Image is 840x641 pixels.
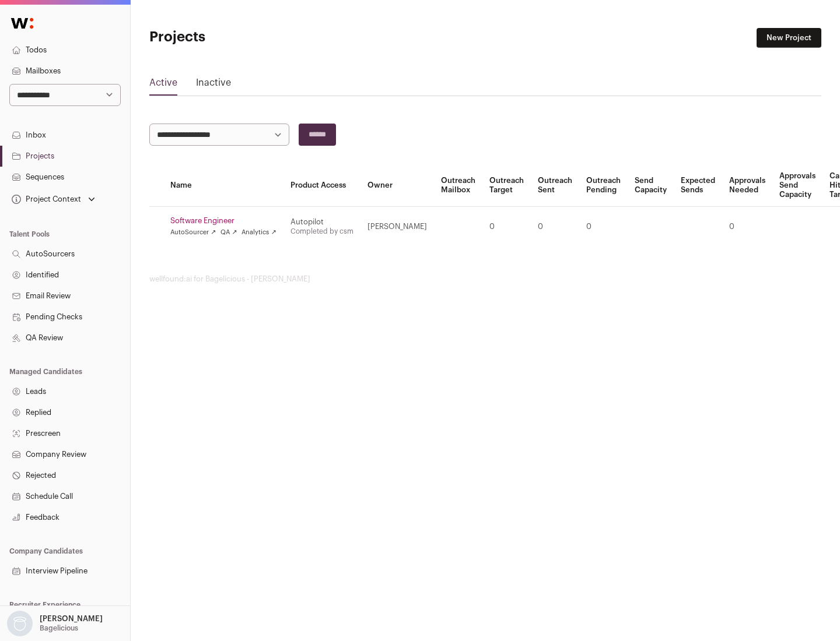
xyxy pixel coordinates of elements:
[170,228,216,237] a: AutoSourcer ↗
[149,274,821,284] footer: wellfound:ai for Bagelicious - [PERSON_NAME]
[628,164,674,207] th: Send Capacity
[531,164,579,207] th: Outreach Sent
[40,624,78,633] p: Bagelicious
[163,164,283,207] th: Name
[149,76,177,94] a: Active
[434,164,482,207] th: Outreach Mailbox
[772,164,822,207] th: Approvals Send Capacity
[482,164,531,207] th: Outreach Target
[482,207,531,247] td: 0
[149,28,373,47] h1: Projects
[360,207,434,247] td: [PERSON_NAME]
[579,207,628,247] td: 0
[242,228,276,237] a: Analytics ↗
[170,216,276,226] a: Software Engineer
[196,76,231,94] a: Inactive
[290,228,353,235] a: Completed by csm
[757,28,821,48] a: New Project
[722,207,772,247] td: 0
[360,164,434,207] th: Owner
[674,164,722,207] th: Expected Sends
[220,228,237,237] a: QA ↗
[40,614,103,624] p: [PERSON_NAME]
[5,611,105,636] button: Open dropdown
[9,195,81,204] div: Project Context
[5,12,40,35] img: Wellfound
[531,207,579,247] td: 0
[579,164,628,207] th: Outreach Pending
[9,191,97,207] button: Open dropdown
[7,611,33,636] img: nopic.png
[722,164,772,207] th: Approvals Needed
[290,217,353,227] div: Autopilot
[283,164,360,207] th: Product Access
